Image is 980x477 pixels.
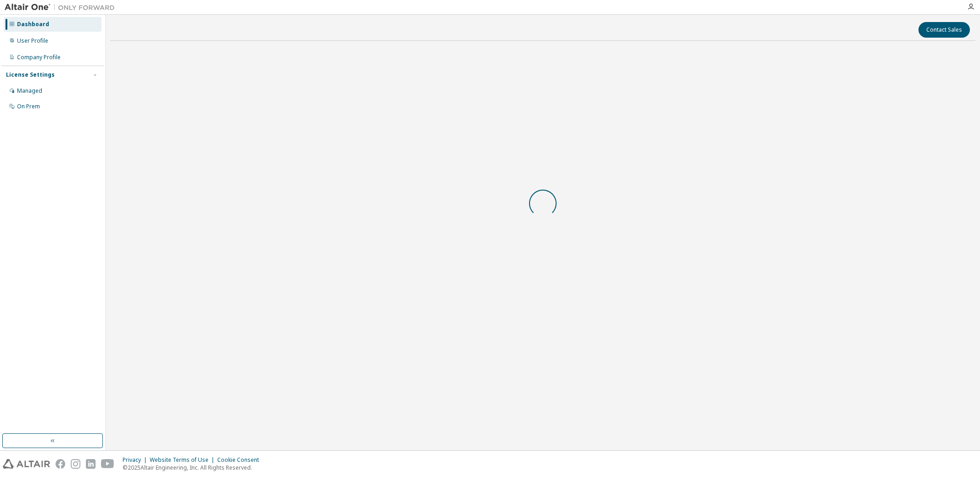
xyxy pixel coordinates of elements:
img: youtube.svg [101,459,114,469]
p: © 2025 Altair Engineering, Inc. All Rights Reserved. [123,464,265,471]
img: linkedin.svg [86,459,96,469]
div: On Prem [17,103,40,110]
div: Company Profile [17,54,61,61]
div: Managed [17,87,42,95]
div: User Profile [17,37,48,45]
button: Contact Sales [918,22,970,38]
img: Altair One [5,3,119,12]
div: Privacy [123,456,150,464]
img: facebook.svg [56,459,65,469]
div: Cookie Consent [217,456,265,464]
div: License Settings [6,71,55,79]
img: instagram.svg [71,459,80,469]
div: Dashboard [17,21,49,28]
div: Website Terms of Use [150,456,217,464]
img: altair_logo.svg [3,459,50,469]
